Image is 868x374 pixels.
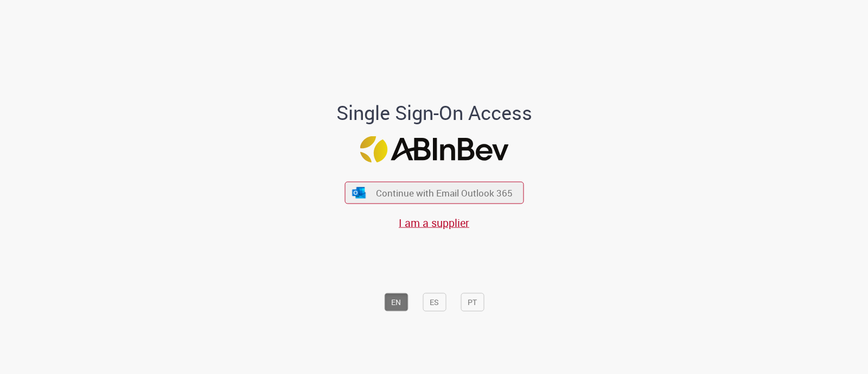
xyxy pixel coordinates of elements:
[376,187,513,199] span: Continue with Email Outlook 365
[284,102,585,123] h1: Single Sign-On Access
[360,136,508,163] img: Logo ABInBev
[423,293,446,311] button: ES
[344,182,524,204] button: ícone Azure/Microsoft 360 Continue with Email Outlook 365
[461,293,484,311] button: PT
[352,187,367,198] img: ícone Azure/Microsoft 360
[399,215,469,230] a: I am a supplier
[384,293,408,311] button: EN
